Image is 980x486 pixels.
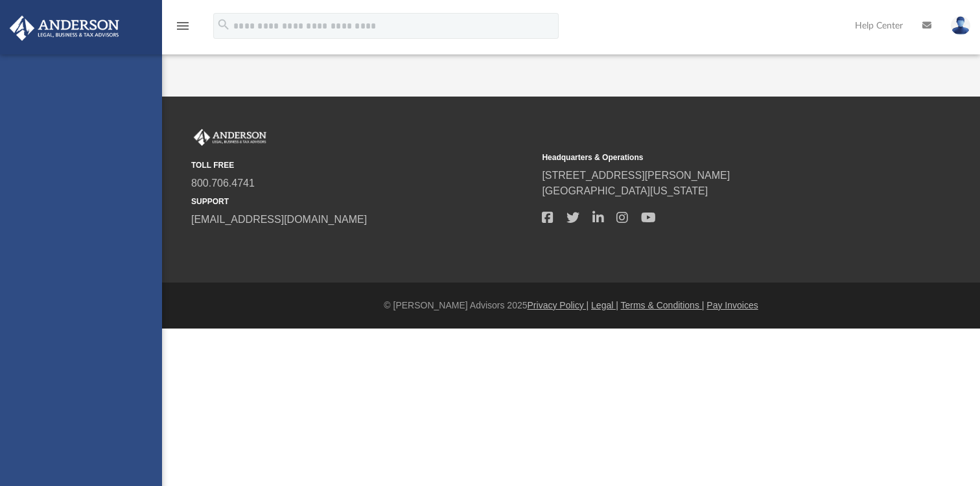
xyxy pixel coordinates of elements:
div: © [PERSON_NAME] Advisors 2025 [162,299,980,312]
a: Pay Invoices [706,300,758,310]
a: [GEOGRAPHIC_DATA][US_STATE] [542,185,708,196]
img: User Pic [951,16,970,35]
small: TOLL FREE [191,159,533,171]
a: 800.706.4741 [191,178,255,189]
i: menu [175,18,191,34]
a: Terms & Conditions | [621,300,705,310]
a: [STREET_ADDRESS][PERSON_NAME] [542,170,730,181]
a: Legal | [591,300,618,310]
i: search [216,17,231,32]
a: Privacy Policy | [528,300,589,310]
small: Headquarters & Operations [542,152,883,163]
a: [EMAIL_ADDRESS][DOMAIN_NAME] [191,214,367,225]
img: Anderson Advisors Platinum Portal [6,16,123,41]
small: SUPPORT [191,196,533,207]
img: Anderson Advisors Platinum Portal [191,129,269,146]
a: menu [175,25,191,34]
